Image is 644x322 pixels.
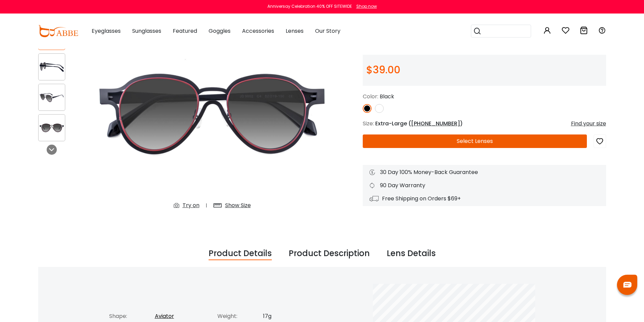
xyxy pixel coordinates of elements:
div: Find your size [571,120,606,128]
span: Extra-Large ( ) [375,120,463,127]
img: Phano Black Metal Sunglasses , NosePads Frames from ABBE Glasses [39,121,65,134]
span: Black [380,93,394,100]
div: 90 Day Warranty [369,181,599,190]
div: Product Description [289,247,370,260]
a: Aviator [155,312,174,320]
img: Phano Black Metal Sunglasses , NosePads Frames from ABBE Glasses [39,60,65,74]
div: 30 Day 100% Money-Back Guarantee [369,168,599,176]
div: Weight: [217,312,263,320]
div: Free Shipping on Orders $69+ [369,195,599,203]
div: Show Size [225,201,251,209]
span: [PHONE_NUMBER] [411,120,460,127]
span: Accessories [242,27,274,35]
div: Product Details [209,247,272,260]
div: Shop now [356,3,377,9]
div: Anniversay Celebration 40% OFF SITEWIDE [267,3,352,9]
span: Goggles [209,27,231,35]
span: Eyeglasses [92,27,121,35]
span: $39.00 [366,63,400,77]
img: abbeglasses.com [38,25,78,37]
div: Shape: [109,312,155,320]
span: Featured [173,27,197,35]
a: Shop now [353,3,377,9]
span: Size: [363,120,374,127]
div: Lens Details [387,247,436,260]
button: Select Lenses [363,134,587,148]
img: chat [623,282,631,288]
span: Sunglasses [132,27,161,35]
img: Phano Black Metal Sunglasses , NosePads Frames from ABBE Glasses [89,9,336,215]
div: Try on [183,201,199,209]
span: Lenses [286,27,304,35]
div: 17g [263,312,319,320]
span: Color: [363,93,378,100]
span: Our Story [315,27,340,35]
img: Phano Black Metal Sunglasses , NosePads Frames from ABBE Glasses [39,91,65,104]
